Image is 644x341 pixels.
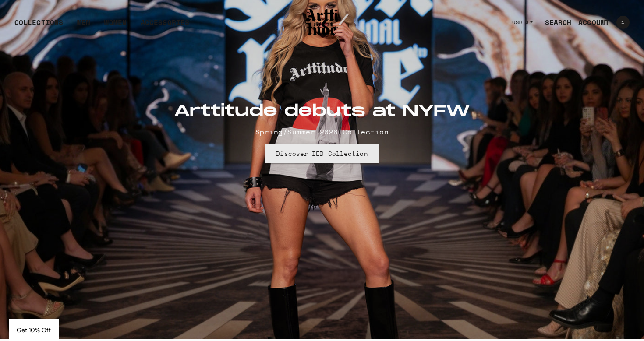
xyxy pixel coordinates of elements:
[174,102,470,121] h2: Arttitude debuts at NYFW
[621,20,624,25] span: 1
[7,17,196,35] ul: Main navigation
[9,319,59,341] div: Get 10% Off
[14,17,63,35] div: COLLECTIONS
[104,17,127,35] a: WOMEN
[141,17,189,35] div: ACCESSORIES
[507,13,538,32] button: USD $
[17,326,51,334] span: Get 10% Off
[538,14,572,31] a: SEARCH
[609,12,630,32] a: Open cart
[304,7,340,37] img: Arttitude
[265,144,378,163] a: Discover IED Collection
[512,19,529,26] span: USD $
[571,14,609,31] a: ACCOUNT
[77,17,90,35] a: MEN
[174,127,470,137] p: Spring/Summer 2026 Collection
